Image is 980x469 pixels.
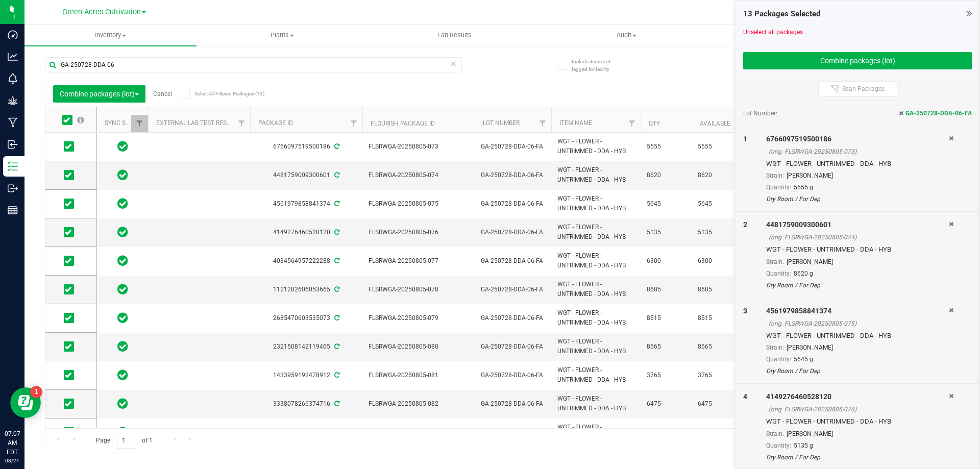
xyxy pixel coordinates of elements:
div: 4481759009300601 [766,219,949,230]
span: FLSRWGA-20250805-073 [369,142,469,152]
span: Include items not tagged for facility [572,58,623,73]
span: WGT - FLOWER - UNTRIMMED - DDA - HYB [557,308,634,328]
span: 8620 [647,170,685,180]
span: 5555 [698,142,737,152]
div: 4561979858841374 [249,199,364,209]
span: 5135 g [794,442,813,449]
span: [PERSON_NAME] [787,172,833,179]
span: [PERSON_NAME] [787,430,833,437]
span: WGT - FLOWER - UNTRIMMED - DDA - HYB [557,280,634,299]
span: In Sync [117,397,128,411]
span: In Sync [117,311,128,325]
span: Plants [197,31,368,40]
button: Combine packages (lot) [53,85,145,103]
div: 6766097519500186 [766,134,949,144]
span: FLSRWGA-20250805-079 [369,313,469,323]
span: 1 [743,135,747,143]
a: Lot Number [483,119,520,127]
a: Item Name [559,119,592,127]
span: WGT - FLOWER - UNTRIMMED - DDA - HYB [557,251,634,270]
inline-svg: Monitoring [8,73,18,84]
div: 1121282606053665 [249,285,364,294]
span: 3 [743,307,747,315]
span: Green Acres Cultivation [62,8,141,16]
span: FLSRWGA-20250805-082 [369,399,469,409]
span: Strain: [766,344,784,351]
span: FLSRWGA-20250805-075 [369,199,469,209]
span: In Sync [117,254,128,268]
div: 2321508142119465 [249,342,364,352]
span: GA-250728-DDA-06-FA [481,170,545,180]
span: Sync from Compliance System [333,372,339,379]
span: Audit [541,31,712,40]
span: WGT - FLOWER - UNTRIMMED - DDA - HYB [557,423,634,442]
a: Filter [233,115,250,132]
span: GA-250728-DDA-06-FA [481,142,545,152]
span: 5135 [647,228,685,237]
inline-svg: Dashboard [8,30,18,40]
span: WGT - FLOWER - UNTRIMMED - DDA - HYB [557,394,634,413]
p: 08/21 [5,457,20,464]
span: Sync from Compliance System [333,314,339,322]
inline-svg: Manufacturing [8,117,18,128]
a: Plants [197,24,369,46]
span: Select All Filtered Packages (13) [194,91,246,96]
a: Filter [131,115,148,132]
span: Sync from Compliance System [333,257,339,264]
span: Combine packages (lot) [60,90,139,98]
span: In Sync [117,168,128,182]
div: WGT - FLOWER - UNTRIMMED - DDA - HYB [766,244,949,255]
span: In Sync [117,139,128,154]
inline-svg: Inventory [8,161,18,171]
div: (orig. FLSRWGA-20250805-073) [769,147,949,156]
inline-svg: Analytics [8,52,18,62]
div: WGT - FLOWER - UNTRIMMED - DDA - HYB [766,416,949,427]
span: Quantity: [766,356,791,363]
a: Flourish Package ID [371,120,435,127]
span: Sync from Compliance System [333,229,339,236]
span: WGT - FLOWER - UNTRIMMED - DDA - HYB [557,165,634,185]
div: 2685470603535073 [249,313,364,323]
p: 07:07 AM EDT [5,429,20,457]
span: 8620 g [794,270,813,277]
div: WGT - FLOWER - UNTRIMMED - DDA - HYB [766,331,949,341]
iframe: Resource center unread badge [30,386,42,398]
a: Lab Results [369,24,541,46]
iframe: Resource center [10,387,41,418]
div: Dry Room / For Dep [766,453,949,462]
span: 8685 [647,285,685,294]
span: Sync from Compliance System [333,143,339,150]
span: Quantity: [766,184,791,191]
span: In Sync [117,282,128,297]
span: WGT - FLOWER - UNTRIMMED - DDA - HYB [557,223,634,242]
span: Lot Number: [743,109,777,118]
span: Scan Packages [842,85,885,93]
button: Scan Packages [818,81,897,96]
span: GA-250728-DDA-06-FA [481,399,545,409]
div: 7975726546691540 [249,428,364,437]
span: FLSRWGA-20250805-080 [369,342,469,352]
span: FLSRWGA-20250805-074 [369,170,469,180]
span: Quantity: [766,270,791,277]
inline-svg: Inbound [8,139,18,150]
div: Dry Room / For Dep [766,194,949,204]
span: GA-250728-DDA-06-FA [481,313,545,323]
span: 8515 [698,313,737,323]
div: 1433959192478912 [249,371,364,380]
input: 1 [117,433,135,449]
span: 5555 [647,142,685,152]
div: 4561979858841374 [766,306,949,316]
span: 3765 [647,371,685,380]
span: In Sync [117,225,128,239]
inline-svg: Outbound [8,183,18,193]
button: Combine packages (lot) [743,52,972,69]
span: GA-250728-DDA-06-FA [899,109,972,118]
span: WGT - FLOWER - UNTRIMMED - DDA - HYB [557,194,634,213]
div: 4034564957222288 [249,256,364,266]
span: 3765 [698,371,737,380]
span: Clear [450,57,457,70]
span: Sync from Compliance System [333,400,339,407]
a: Qty [649,120,660,127]
span: WGT - FLOWER - UNTRIMMED - DDA - HYB [557,137,634,156]
span: Sync from Compliance System [333,171,339,179]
